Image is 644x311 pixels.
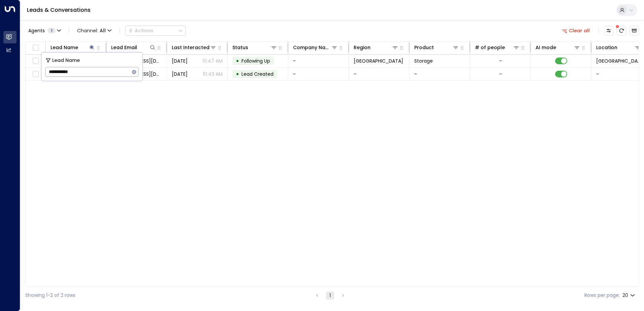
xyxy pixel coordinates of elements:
td: - [410,68,470,80]
div: Last Interacted [172,43,217,51]
button: Archived Leads [630,26,639,35]
div: Button group with a nested menu [125,26,186,36]
span: All [100,28,106,33]
div: 20 [622,290,636,300]
span: Space Station Kilburn [596,58,642,64]
div: Lead Email [111,43,156,51]
span: Sep 04, 2025 [172,71,188,77]
span: Toggle select all [31,44,40,52]
span: 1 [47,28,56,33]
button: page 1 [326,291,334,300]
nav: pagination navigation [313,291,347,300]
div: - [499,71,502,77]
span: Following Up [241,58,270,64]
span: Storage [414,58,433,64]
span: Toggle select row [31,57,40,65]
div: AI mode [536,43,580,51]
button: Clear all [559,26,593,35]
div: # of people [475,43,520,51]
label: Rows per page: [584,292,620,299]
div: Company Name [293,43,338,51]
div: Company Name [293,43,331,51]
td: - [288,68,349,80]
div: Status [232,43,277,51]
div: Last Interacted [172,43,210,51]
a: Leads & Conversations [27,6,91,14]
p: 10:43 AM [203,71,223,77]
span: Yesterday [172,58,188,64]
div: - [499,58,502,64]
div: Showing 1-2 of 2 rows [25,292,75,299]
span: London [354,58,403,64]
td: - [288,55,349,67]
span: Agents [28,28,45,33]
div: Lead Email [111,43,137,51]
div: Product [414,43,459,51]
td: - [349,68,410,80]
div: # of people [475,43,505,51]
span: Lead Name [52,57,80,64]
div: Location [596,43,617,51]
button: Actions [125,26,186,36]
div: Lead Name [51,43,78,51]
div: Region [354,43,398,51]
div: Product [414,43,434,51]
button: Agents1 [25,26,63,35]
div: • [236,55,239,67]
div: Lead Name [51,43,95,51]
div: • [236,68,239,80]
button: Channel:All [74,26,114,35]
div: Actions [128,28,153,34]
p: 10:47 AM [202,58,223,64]
span: Channel: [74,26,114,35]
div: Status [232,43,248,51]
span: Lead Created [241,71,273,77]
div: AI mode [536,43,556,51]
div: Region [354,43,371,51]
span: Toggle select row [31,70,40,78]
span: There are new threads available. Refresh the grid to view the latest updates. [617,26,626,35]
button: Customize [604,26,613,35]
div: Location [596,43,641,51]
